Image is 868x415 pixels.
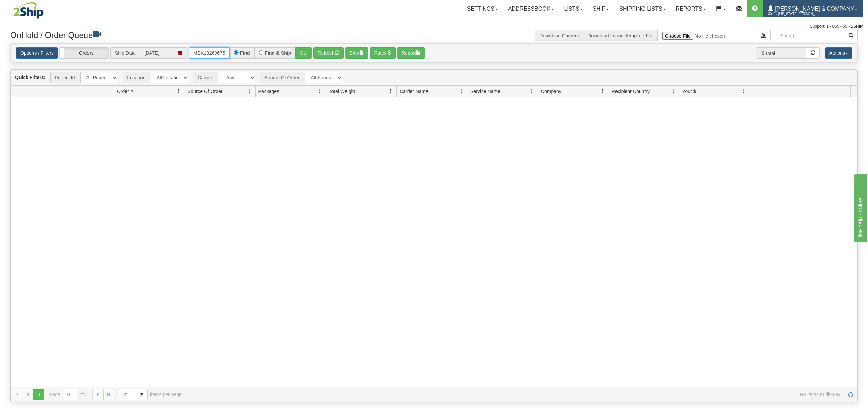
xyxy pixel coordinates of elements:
[314,85,326,97] a: Packages filter column settings
[260,72,305,83] span: Source Of Order:
[385,85,396,97] a: Total Weight filter column settings
[844,30,858,41] button: Search
[5,4,63,12] div: live help - online
[456,85,467,97] a: Carrier Name filter column settings
[825,47,852,59] button: Actions
[33,389,44,400] span: Page 0
[768,11,819,17] span: 3042 / [US_STATE][PERSON_NAME]
[597,85,609,97] a: Company filter column settings
[738,85,750,97] a: Your $ filter column settings
[763,0,863,17] a: [PERSON_NAME] & Company 3042 / [US_STATE][PERSON_NAME]
[470,88,500,95] span: Service Name
[244,85,255,97] a: Source Of Order filter column settings
[503,0,559,17] a: Addressbook
[189,47,230,59] input: Order #
[559,0,587,17] a: Lists
[5,2,52,19] img: logo3042.jpg
[5,24,863,29] div: Support: 1 - 855 - 55 - 2SHIP
[60,48,109,59] label: Orders
[123,391,132,398] span: 25
[671,0,711,17] a: Reports
[588,0,614,17] a: Ship
[110,47,140,59] span: Ship Date
[11,70,857,86] div: grid toolbar
[49,389,88,400] span: Page of 0
[397,47,425,59] button: Report
[119,389,182,400] span: items per page
[313,47,344,59] button: Refresh
[614,0,670,17] a: Shipping lists
[756,47,779,59] span: Total
[541,88,561,95] span: Company
[258,88,279,95] span: Packages
[50,72,80,83] span: Project Id:
[265,51,291,55] label: Find & Ship
[240,51,250,55] label: Find
[539,33,579,38] a: Download Carriers
[370,47,396,59] button: Rates
[295,47,312,59] button: Go!
[16,47,58,59] a: Options / Filters
[587,33,653,38] a: Download Import Template File
[399,88,428,95] span: Carrier Name
[329,88,355,95] span: Total Weight
[345,47,368,59] button: Ship
[845,389,856,400] a: Refresh
[15,74,45,81] label: Quick Filters:
[117,88,133,95] span: Order #
[136,389,147,400] span: select
[173,85,185,97] a: Order # filter column settings
[10,30,429,40] h3: OnHold / Order Queue
[658,30,757,41] input: Import
[682,88,696,95] span: Your $
[462,0,503,17] a: Settings
[667,85,679,97] a: Recipient Country filter column settings
[526,85,538,97] a: Service Name filter column settings
[191,392,840,397] span: No items to display
[776,30,844,41] input: Search
[773,6,854,12] span: [PERSON_NAME] & Company
[119,389,148,400] span: Page sizes drop down
[123,72,151,83] span: Location:
[193,72,218,83] span: Carrier:
[612,88,650,95] span: Recipient Country
[852,173,867,242] iframe: chat widget
[188,88,223,95] span: Source Of Order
